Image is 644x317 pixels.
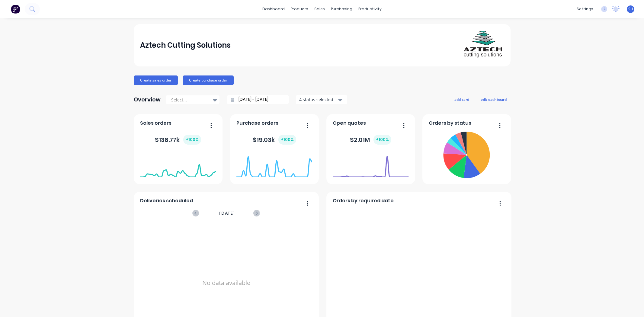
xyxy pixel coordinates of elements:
[299,96,337,103] div: 4 status selected
[140,120,171,127] span: Sales orders
[462,24,504,66] img: Aztech Cutting Solutions
[333,120,366,127] span: Open quotes
[450,95,473,103] button: add card
[288,5,311,14] div: products
[355,5,385,14] div: productivity
[296,95,347,104] button: 4 status selected
[350,135,391,145] div: $ 2.01M
[134,75,178,85] button: Create sales order
[373,135,391,145] div: + 100 %
[429,120,471,127] span: Orders by status
[574,5,596,14] div: settings
[259,5,288,14] a: dashboard
[311,5,328,14] div: sales
[183,75,234,85] button: Create purchase order
[183,135,201,145] div: + 100 %
[236,120,278,127] span: Purchase orders
[333,197,394,204] span: Orders by required date
[477,95,511,103] button: edit dashboard
[140,39,231,51] div: Aztech Cutting Solutions
[253,135,296,145] div: $ 19.03k
[628,6,633,12] span: SH
[278,135,296,145] div: + 100 %
[134,94,161,106] div: Overview
[155,135,201,145] div: $ 138.77k
[328,5,355,14] div: purchasing
[11,5,20,14] img: Factory
[219,210,235,216] span: [DATE]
